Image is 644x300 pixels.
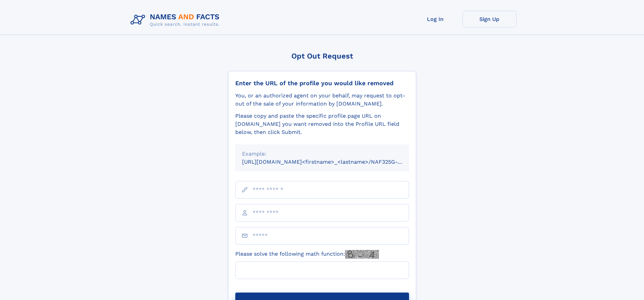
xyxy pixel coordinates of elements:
[242,159,422,165] small: [URL][DOMAIN_NAME]<firstname>_<lastname>/NAF325G-xxxxxxxx
[235,112,409,136] div: Please copy and paste the specific profile page URL on [DOMAIN_NAME] you want removed into the Pr...
[462,11,517,27] a: Sign Up
[235,92,409,108] div: You, or an authorized agent on your behalf, may request to opt-out of the sale of your informatio...
[242,150,402,158] div: Example:
[235,250,379,259] label: Please solve the following math function:
[128,11,225,29] img: Logo Names and Facts
[408,11,462,27] a: Log In
[235,79,409,87] div: Enter the URL of the profile you would like removed
[228,52,416,60] div: Opt Out Request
